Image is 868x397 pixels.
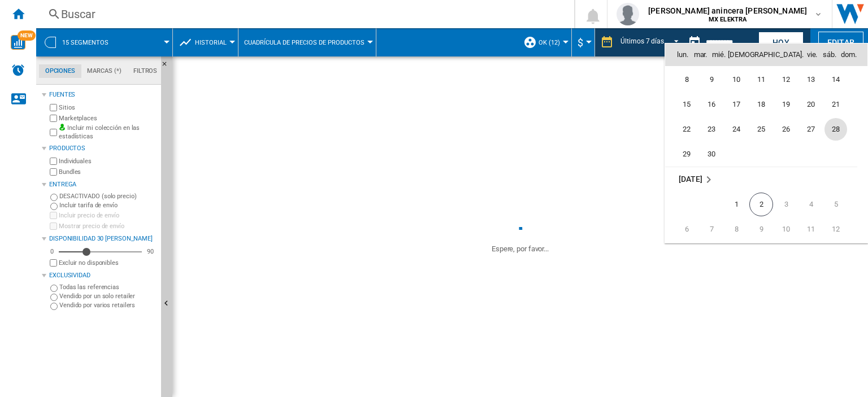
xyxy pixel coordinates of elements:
[724,117,749,142] td: Wednesday September 24 2025
[665,67,699,92] td: Monday September 8 2025
[800,118,822,141] span: 27
[700,118,723,141] span: 23
[798,192,823,217] td: Saturday October 4 2025
[800,93,822,116] span: 20
[665,92,699,117] td: Monday September 15 2025
[699,92,724,117] td: Tuesday September 16 2025
[724,192,749,217] td: Wednesday October 1 2025
[775,93,797,116] span: 19
[775,68,797,91] span: 12
[774,67,798,92] td: Friday September 12 2025
[824,93,847,116] span: 21
[691,43,709,66] th: mar.
[700,68,723,91] span: 9
[725,118,748,141] span: 24
[665,142,857,167] tr: Week 5
[750,93,772,116] span: 18
[749,117,774,142] td: Thursday September 25 2025
[824,68,847,91] span: 14
[699,217,724,242] td: Tuesday October 7 2025
[665,92,857,117] tr: Week 3
[750,68,772,91] span: 11
[724,92,749,117] td: Wednesday September 17 2025
[724,67,749,92] td: Wednesday September 10 2025
[665,117,699,142] td: Monday September 22 2025
[750,118,772,141] span: 25
[699,67,724,92] td: Tuesday September 9 2025
[665,43,867,243] md-calendar: Calendar
[798,92,823,117] td: Saturday September 20 2025
[665,217,699,242] td: Monday October 6 2025
[774,217,798,242] td: Friday October 10 2025
[798,67,823,92] td: Saturday September 13 2025
[700,93,723,116] span: 16
[665,117,857,142] tr: Week 4
[699,117,724,142] td: Tuesday September 23 2025
[823,92,857,117] td: Sunday September 21 2025
[665,67,857,92] tr: Week 2
[700,143,723,165] span: 30
[675,118,698,141] span: 22
[749,192,774,217] td: Thursday October 2 2025
[710,43,728,66] th: mié.
[798,117,823,142] td: Saturday September 27 2025
[774,117,798,142] td: Friday September 26 2025
[725,93,748,116] span: 17
[821,43,839,66] th: sáb.
[800,68,822,91] span: 13
[823,117,857,142] td: Sunday September 28 2025
[725,193,748,216] span: 1
[749,92,774,117] td: Thursday September 18 2025
[665,43,691,66] th: lun.
[798,217,823,242] td: Saturday October 11 2025
[749,193,773,216] span: 2
[749,217,774,242] td: Thursday October 9 2025
[665,142,699,167] td: Monday September 29 2025
[665,217,857,242] tr: Week 2
[824,118,847,141] span: 28
[728,43,804,66] th: [DEMOGRAPHIC_DATA].
[724,217,749,242] td: Wednesday October 8 2025
[725,68,748,91] span: 10
[823,192,857,217] td: Sunday October 5 2025
[749,67,774,92] td: Thursday September 11 2025
[675,93,698,116] span: 15
[675,68,698,91] span: 8
[804,43,821,66] th: vie.
[665,167,857,192] tr: Week undefined
[823,217,857,242] td: Sunday October 12 2025
[839,43,867,66] th: dom.
[665,192,857,217] tr: Week 1
[774,92,798,117] td: Friday September 19 2025
[823,67,857,92] td: Sunday September 14 2025
[679,174,702,184] span: [DATE]
[775,118,797,141] span: 26
[675,143,698,165] span: 29
[774,192,798,217] td: Friday October 3 2025
[699,142,724,167] td: Tuesday September 30 2025
[665,167,857,192] td: October 2025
